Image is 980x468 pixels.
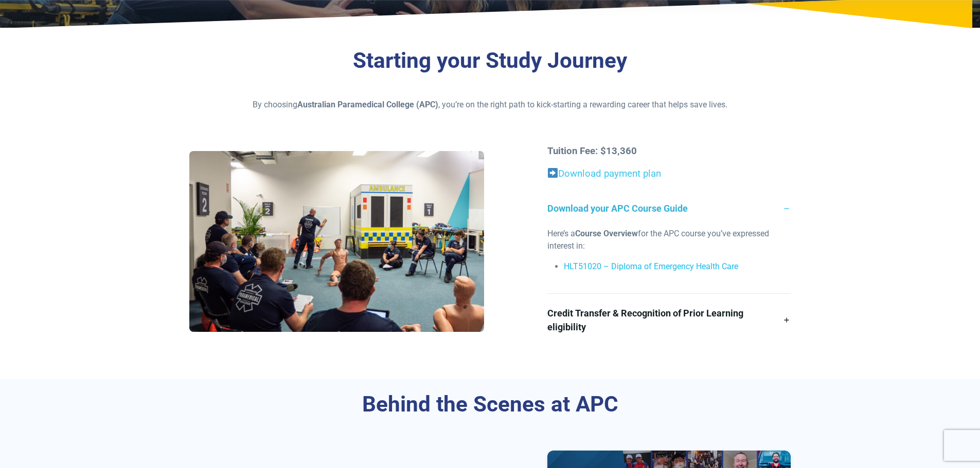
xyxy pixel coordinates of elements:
strong: Tuition Fee: $13,360 [547,145,637,157]
a: Credit Transfer & Recognition of Prior Learning eligibility [547,294,791,346]
strong: Australian Paramedical College (APC) [297,100,438,109]
p: Here’s a for the APC course you’ve expressed interest in: [547,228,791,252]
a: HLT51020 – Diploma of Emergency Health Care [564,261,738,271]
strong: Course Overview [575,229,638,238]
p: By choosing , you’re on the right path to kick-starting a rewarding career that helps save lives. [189,99,791,111]
h3: Starting your Study Journey [189,48,791,74]
a: Download your APC Course Guide [547,189,791,228]
img: ➡️ [548,168,558,178]
a: Download payment plan [558,168,661,179]
h3: Behind the Scenes at APC [189,391,791,418]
